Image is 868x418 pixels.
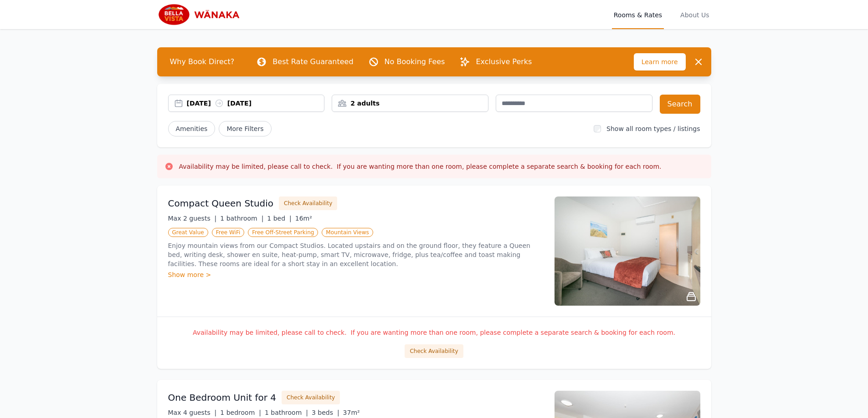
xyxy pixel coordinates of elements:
[332,99,488,108] div: 2 adults
[168,391,277,404] h3: One Bedroom Unit for 4
[168,241,544,268] p: Enjoy mountain views from our Compact Studios. Located upstairs and on the ground floor, they fea...
[187,99,324,108] div: [DATE] [DATE]
[634,53,686,71] span: Learn more
[405,344,463,358] button: Check Availability
[267,215,291,222] span: 1 bed |
[606,125,700,132] label: Show all room types / listings
[220,409,261,416] span: 1 bedroom |
[660,95,700,114] button: Search
[168,409,217,416] span: Max 4 guests |
[476,56,532,67] p: Exclusive Perks
[295,215,312,222] span: 16m²
[168,197,274,210] h3: Compact Queen Studio
[343,409,360,416] span: 37m²
[385,56,445,67] p: No Booking Fees
[179,162,662,171] h3: Availability may be limited, please call to check. If you are wanting more than one room, please ...
[157,4,245,25] img: Bella Vista Wanaka
[168,215,217,222] span: Max 2 guests |
[163,53,242,71] span: Why Book Direct?
[248,228,318,237] span: Free Off-Street Parking
[168,228,208,237] span: Great Value
[322,228,373,237] span: Mountain Views
[312,409,339,416] span: 3 beds |
[265,409,308,416] span: 1 bathroom |
[279,196,337,210] button: Check Availability
[220,215,263,222] span: 1 bathroom |
[168,328,700,337] p: Availability may be limited, please call to check. If you are wanting more than one room, please ...
[168,270,544,279] div: Show more >
[282,391,340,404] button: Check Availability
[219,121,271,136] span: More Filters
[212,228,245,237] span: Free WiFi
[272,56,353,67] p: Best Rate Guaranteed
[168,121,216,136] button: Amenities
